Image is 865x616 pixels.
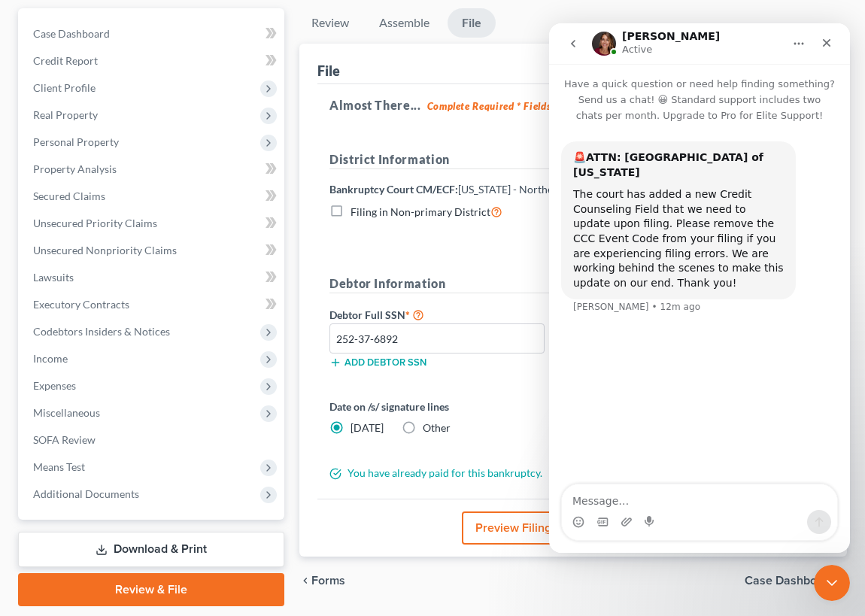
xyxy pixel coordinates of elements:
[33,352,68,365] span: Income
[329,150,817,169] h5: District Information
[33,135,119,148] span: Personal Property
[329,181,563,197] label: Bankruptcy Court CM/ECF:
[21,20,284,47] a: Case Dashboard
[329,399,566,414] label: Date on /s/ signature lines
[33,379,76,392] span: Expenses
[351,205,490,218] span: Filing in Non-primary District
[448,8,496,38] a: File
[33,298,129,311] span: Executory Contracts
[21,264,284,291] a: Lawsuits
[33,162,117,175] span: Property Analysis
[322,305,573,323] label: Debtor Full SSN
[311,575,345,587] span: Forms
[21,183,284,210] a: Secured Claims
[322,466,824,481] div: You have already paid for this bankruptcy.
[299,575,311,587] i: chevron_left
[427,100,551,112] strong: Complete Required * Fields
[33,487,139,500] span: Additional Documents
[745,575,847,587] a: Case Dashboard chevron_right
[329,357,426,369] button: Add debtor SSN
[317,62,340,80] div: File
[21,237,284,264] a: Unsecured Nonpriority Claims
[458,183,563,196] span: [US_STATE] - Northern
[299,575,366,587] button: chevron_left Forms
[33,190,105,202] span: Secured Claims
[462,511,565,545] button: Preview Filing
[21,291,284,318] a: Executory Contracts
[18,532,284,567] a: Download & Print
[33,27,110,40] span: Case Dashboard
[33,81,96,94] span: Client Profile
[33,325,170,338] span: Codebtors Insiders & Notices
[33,433,96,446] span: SOFA Review
[299,8,361,38] a: Review
[329,275,817,293] h5: Debtor Information
[814,565,850,601] iframe: Intercom live chat
[33,217,157,229] span: Unsecured Priority Claims
[21,156,284,183] a: Property Analysis
[329,96,817,114] h5: Almost There...
[21,47,284,74] a: Credit Report
[367,8,442,38] a: Assemble
[549,23,850,553] iframe: Intercom live chat
[21,210,284,237] a: Unsecured Priority Claims
[351,421,384,434] span: [DATE]
[33,271,74,284] span: Lawsuits
[329,323,545,354] input: XXX-XX-XXXX
[745,575,835,587] span: Case Dashboard
[21,426,284,454] a: SOFA Review
[423,421,451,434] span: Other
[33,54,98,67] span: Credit Report
[18,573,284,606] a: Review & File
[33,460,85,473] span: Means Test
[33,406,100,419] span: Miscellaneous
[33,244,177,256] span: Unsecured Nonpriority Claims
[33,108,98,121] span: Real Property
